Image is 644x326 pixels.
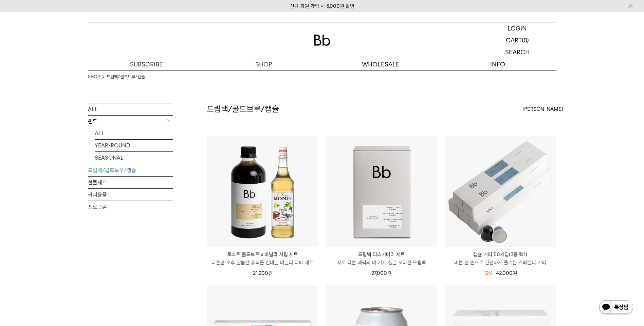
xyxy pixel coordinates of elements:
[371,270,391,276] span: 27,000
[88,201,173,213] a: 프로그램
[314,35,330,46] img: 로고
[88,58,205,70] a: SUBSCRIBE
[88,189,173,201] a: 커피용품
[207,103,279,115] h2: 드립백/콜드브루/캡슐
[88,116,173,128] p: 원두
[207,250,318,259] p: 토스트 콜드브루 x 바닐라 시럽 세트
[496,270,517,276] span: 42,000
[95,127,173,139] a: ALL
[387,270,391,276] span: 원
[326,136,437,247] img: 드립백 디스커버리 세트
[207,259,318,267] p: 나른한 오후 달콤한 휴식을 건네는 바닐라 라떼 세트
[88,103,173,115] a: ALL
[107,74,145,80] a: 드립백/콜드브루/캡슐
[478,34,556,46] a: CART (0)
[290,3,354,9] a: 신규 회원 가입 시 3,000원 할인
[599,300,634,316] img: 카카오톡 채널 1:1 채팅 버튼
[505,46,530,58] p: SEARCH
[253,270,273,276] span: 21,200
[326,250,437,259] p: 드립백 디스커버리 세트
[522,105,563,113] span: [PERSON_NAME]
[322,58,439,70] p: WHOLESALE
[268,270,273,276] span: 원
[513,270,517,276] span: 원
[326,259,437,267] p: 서로 다른 매력의 네 가지 싱글 오리진 드립백
[207,136,318,247] img: 토스트 콜드브루 x 바닐라 시럽 세트
[205,58,322,70] a: SHOP
[445,136,556,247] img: 캡슐 커피 50개입(3종 택1)
[508,22,527,34] p: LOGIN
[95,140,173,151] a: YEAR-ROUND
[439,58,556,70] p: INFO
[484,269,493,277] div: 12%
[445,250,556,259] p: 캡슐 커피 50개입(3종 택1)
[88,177,173,188] a: 선물세트
[522,34,529,46] p: (0)
[207,250,318,267] a: 토스트 콜드브루 x 바닐라 시럽 세트 나른한 오후 달콤한 휴식을 건네는 바닐라 라떼 세트
[478,22,556,34] a: LOGIN
[88,164,173,176] a: 드립백/콜드브루/캡슐
[88,74,100,80] a: SHOP
[445,250,556,267] a: 캡슐 커피 50개입(3종 택1) 버튼 한 번으로 간편하게 즐기는 스페셜티 커피
[506,34,522,46] p: CART
[326,250,437,267] a: 드립백 디스커버리 세트 서로 다른 매력의 네 가지 싱글 오리진 드립백
[95,152,173,164] a: SEASONAL
[445,259,556,267] p: 버튼 한 번으로 간편하게 즐기는 스페셜티 커피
